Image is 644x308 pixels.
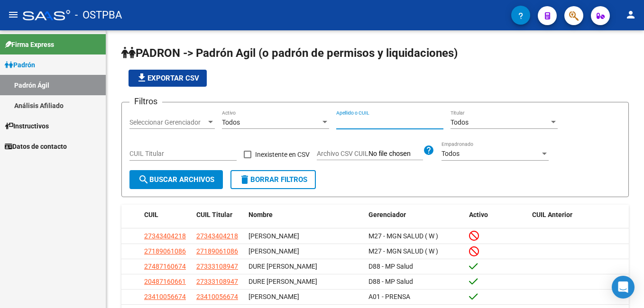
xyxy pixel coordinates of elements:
span: DURE [PERSON_NAME] [248,263,317,270]
span: A01 - PRENSA [368,293,410,300]
span: D88 - MP Salud [368,263,413,270]
datatable-header-cell: Gerenciador [365,205,466,225]
span: CUIL Titular [196,211,232,218]
mat-icon: file_download [136,72,147,83]
span: 27189061086 [144,247,186,255]
div: Open Intercom Messenger [612,276,635,299]
span: - OSTPBA [75,5,122,26]
span: Inexistente en CSV [255,149,310,160]
span: Gerenciador [368,211,406,218]
mat-icon: menu [8,9,19,20]
span: M27 - MGN SALUD ( W ) [368,247,438,255]
button: Exportar CSV [129,70,207,87]
span: Padrón [5,60,35,70]
span: [PERSON_NAME] [248,247,299,255]
span: 27189061086 [196,247,238,255]
span: [PERSON_NAME] [248,293,299,300]
button: Buscar Archivos [129,170,223,189]
span: Instructivos [5,121,49,131]
datatable-header-cell: CUIL Titular [193,205,245,225]
span: Todos [451,118,469,126]
span: Todos [222,118,240,126]
span: 27343404218 [144,232,186,240]
datatable-header-cell: CUIL [140,205,193,225]
span: Borrar Filtros [239,175,307,184]
input: Archivo CSV CUIL [368,150,423,158]
span: [PERSON_NAME] [248,232,299,240]
span: DURE [PERSON_NAME] [248,278,317,285]
span: Firma Express [5,39,54,50]
button: Borrar Filtros [230,170,316,189]
span: Seleccionar Gerenciador [129,118,206,127]
span: 20487160661 [144,278,186,285]
datatable-header-cell: CUIL Anterior [528,205,629,225]
span: CUIL [144,211,158,218]
span: M27 - MGN SALUD ( W ) [368,232,438,240]
span: Exportar CSV [136,74,199,82]
span: 27343404218 [196,232,238,240]
datatable-header-cell: Activo [465,205,528,225]
span: 27333108947 [196,278,238,285]
span: Datos de contacto [5,141,67,152]
span: CUIL Anterior [532,211,572,218]
span: Archivo CSV CUIL [317,150,368,157]
h3: Filtros [129,95,162,108]
span: D88 - MP Salud [368,278,413,285]
mat-icon: help [423,145,434,156]
span: 27333108947 [196,263,238,270]
span: 23410056674 [144,293,186,300]
mat-icon: person [625,9,636,20]
mat-icon: delete [239,174,250,185]
span: Activo [469,211,488,218]
span: 27487160674 [144,263,186,270]
datatable-header-cell: Nombre [245,205,365,225]
span: Buscar Archivos [138,175,214,184]
span: Todos [442,150,460,157]
mat-icon: search [138,174,149,185]
span: 23410056674 [196,293,238,300]
span: Nombre [248,211,273,218]
span: PADRON -> Padrón Agil (o padrón de permisos y liquidaciones) [121,46,458,60]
